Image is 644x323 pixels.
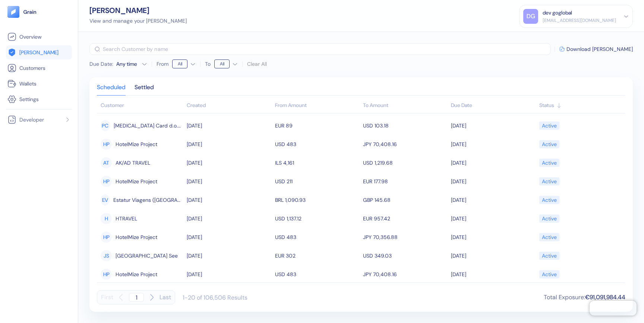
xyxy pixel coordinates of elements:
[116,212,137,225] span: HTRAVEL
[449,228,537,246] td: [DATE]
[542,119,557,132] div: Active
[157,61,168,67] label: From
[97,98,185,113] th: Customer
[542,268,557,281] div: Active
[361,209,449,228] td: EUR 957.42
[214,58,238,70] button: To
[172,58,196,70] button: From
[89,17,187,25] div: View and manage your [PERSON_NAME]
[361,265,449,284] td: JPY 70,408.16
[361,228,449,246] td: JPY 70,356.88
[273,154,361,172] td: ILS 4,161
[544,293,625,302] div: Total Exposure :
[542,138,557,151] div: Active
[7,6,19,18] img: logo-tablet-V2.svg
[273,228,361,246] td: USD 483
[539,101,622,109] div: Sort ascending
[113,194,183,206] span: Estatur Viagens (Sao Paulo) (BRL) (ANT)
[542,249,557,262] div: Active
[205,61,211,67] label: To
[19,33,41,41] span: Overview
[449,209,537,228] td: [DATE]
[89,60,113,68] span: Due Date :
[19,80,37,87] span: Wallets
[523,9,538,24] div: DG
[273,191,361,209] td: BRL 1,090.93
[7,48,70,57] a: [PERSON_NAME]
[273,265,361,284] td: USD 483
[114,119,183,132] span: PBZ Card d.o.o., putnicka agencija
[187,101,271,109] div: Sort ascending
[449,154,537,172] td: [DATE]
[542,231,557,243] div: Active
[116,175,157,188] span: HotelMize Project
[185,116,273,135] td: [DATE]
[116,268,157,281] span: HotelMize Project
[7,64,70,72] a: Customers
[19,49,59,56] span: [PERSON_NAME]
[185,265,273,284] td: [DATE]
[185,172,273,191] td: [DATE]
[116,249,178,262] span: Japan See
[449,246,537,265] td: [DATE]
[89,60,147,68] button: Due Date:Any time
[585,293,625,301] span: €91,091,984.44
[19,64,45,72] span: Customers
[451,101,535,109] div: Sort ascending
[19,116,44,123] span: Developer
[183,294,247,301] div: 1-20 of 106,506 Results
[101,269,112,280] div: HP
[449,116,537,135] td: [DATE]
[361,98,449,113] th: To Amount
[101,120,110,131] div: PC
[101,157,112,168] div: AT
[101,139,112,150] div: HP
[185,209,273,228] td: [DATE]
[101,176,112,187] div: HP
[566,46,633,52] span: Download [PERSON_NAME]
[273,209,361,228] td: USD 1,137.12
[361,154,449,172] td: USD 1,219.68
[543,17,616,24] div: [EMAIL_ADDRESS][DOMAIN_NAME]
[97,85,126,95] div: Scheduled
[273,116,361,135] td: EUR 89
[23,9,37,14] img: logo
[185,246,273,265] td: [DATE]
[116,138,157,151] span: HotelMize Project
[101,194,110,206] div: EV
[361,135,449,154] td: JPY 70,408.16
[543,9,572,17] div: dev goglobal
[7,79,70,88] a: Wallets
[542,156,557,169] div: Active
[273,98,361,113] th: From Amount
[449,172,537,191] td: [DATE]
[116,231,157,243] span: HotelMize Project
[116,156,150,169] span: AK/AD TRAVEL
[449,191,537,209] td: [DATE]
[273,135,361,154] td: USD 483
[185,135,273,154] td: [DATE]
[89,7,187,14] div: [PERSON_NAME]
[542,175,557,188] div: Active
[542,212,557,225] div: Active
[449,135,537,154] td: [DATE]
[361,172,449,191] td: EUR 177.98
[273,172,361,191] td: USD 211
[590,301,637,316] iframe: Chatra live chat
[7,95,70,104] a: Settings
[101,213,112,224] div: H
[7,32,70,41] a: Overview
[101,250,112,261] div: JS
[101,232,112,243] div: HP
[185,228,273,246] td: [DATE]
[116,60,139,68] div: Any time
[135,85,154,95] div: Settled
[361,191,449,209] td: GBP 145.68
[101,290,113,304] button: First
[103,43,551,55] input: Search Customer by name
[361,116,449,135] td: USD 103.18
[185,154,273,172] td: [DATE]
[542,194,557,206] div: Active
[185,191,273,209] td: [DATE]
[19,96,39,103] span: Settings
